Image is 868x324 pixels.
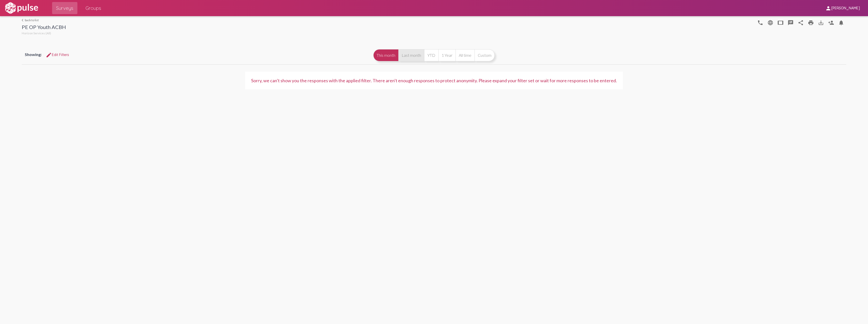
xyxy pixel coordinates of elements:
[808,20,814,26] mat-icon: print
[22,31,51,35] span: Horizon Services (All)
[777,20,784,26] mat-icon: tablet
[46,52,69,57] span: Edit Filters
[836,17,846,28] button: Bell
[81,2,105,14] a: Groups
[775,17,786,28] button: tablet
[4,2,39,14] img: white-logo.svg
[816,17,826,28] button: Download
[46,52,52,58] mat-icon: Edit Filters
[826,17,836,28] button: Person
[373,49,398,61] button: This month
[818,20,824,26] mat-icon: Download
[825,5,831,11] mat-icon: person
[757,20,763,26] mat-icon: language
[786,17,796,28] button: speaker_notes
[796,17,806,28] button: Share
[788,20,794,26] mat-icon: speaker_notes
[251,78,617,83] div: Sorry, we can't show you the responses with the applied filter. There aren't enough responses to ...
[424,49,438,61] button: YTD
[85,4,101,13] span: Groups
[22,18,66,22] a: back to list
[22,19,25,22] mat-icon: arrow_back_ios
[765,17,775,28] button: language
[22,24,66,31] div: PE OP Youth ACBH
[838,20,844,26] mat-icon: Bell
[52,2,77,14] a: Surveys
[25,52,42,57] span: Showing:
[831,6,860,11] span: [PERSON_NAME]
[806,17,816,28] a: print
[438,49,455,61] button: 1 Year
[798,20,804,26] mat-icon: Share
[755,17,765,28] button: language
[821,3,864,13] button: [PERSON_NAME]
[42,50,73,59] button: Edit FiltersEdit Filters
[767,20,773,26] mat-icon: language
[828,20,834,26] mat-icon: Person
[398,49,424,61] button: Last month
[56,4,73,13] span: Surveys
[455,49,474,61] button: All time
[474,49,495,61] button: Custom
